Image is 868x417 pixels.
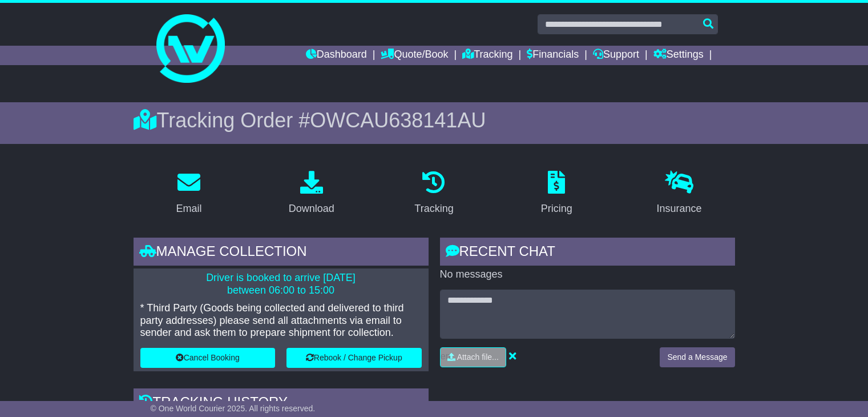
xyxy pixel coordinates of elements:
[660,347,734,367] button: Send a Message
[527,46,579,65] a: Financials
[151,404,316,413] span: © One World Courier 2025. All rights reserved.
[310,109,486,132] span: OWCAU638141AU
[541,201,572,216] div: Pricing
[286,348,422,368] button: Rebook / Change Pickup
[134,238,429,268] div: Manage collection
[440,238,735,268] div: RECENT CHAT
[281,167,342,220] a: Download
[134,108,735,133] div: Tracking Order #
[306,46,367,65] a: Dashboard
[407,167,461,220] a: Tracking
[657,201,702,216] div: Insurance
[381,46,448,65] a: Quote/Book
[168,167,209,220] a: Email
[649,167,709,220] a: Insurance
[414,201,453,216] div: Tracking
[140,272,422,296] p: Driver is booked to arrive [DATE] between 06:00 to 15:00
[462,46,512,65] a: Tracking
[593,46,639,65] a: Support
[653,46,704,65] a: Settings
[289,201,334,216] div: Download
[140,348,276,368] button: Cancel Booking
[176,201,201,216] div: Email
[140,302,422,339] p: * Third Party (Goods being collected and delivered to third party addresses) please send all atta...
[440,268,735,281] p: No messages
[534,167,580,220] a: Pricing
